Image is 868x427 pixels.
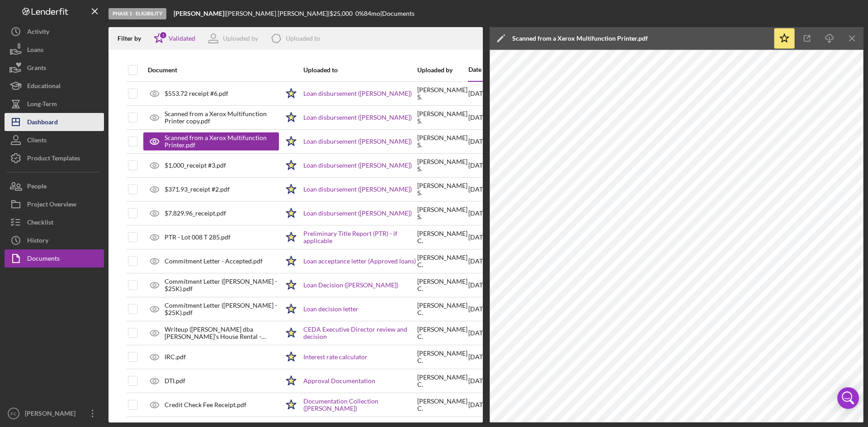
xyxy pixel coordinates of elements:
a: Loan decision letter [303,305,359,313]
div: [PERSON_NAME] S . [417,134,467,149]
div: Filter by [118,35,148,42]
div: $553.72 receipt #6.pdf [165,90,228,97]
button: Long-Term [5,95,104,113]
a: Loan Decision ([PERSON_NAME]) [303,282,398,289]
div: [PERSON_NAME] C . [417,374,467,388]
a: Grants [5,59,104,77]
div: [PERSON_NAME] C . [417,230,467,244]
button: Product Templates [5,149,104,167]
a: Preliminary Title Report (PTR) - if applicable [303,230,416,244]
div: Uploaded by [417,66,467,74]
div: Scanned from a Xerox Multifunction Printer copy.pdf [165,110,279,125]
div: [PERSON_NAME] S . [417,86,467,101]
a: CEDA Executive Director review and decision [303,326,416,340]
div: Commitment Letter ([PERSON_NAME] - $25K).pdf [165,302,279,316]
a: Loan disbursement ([PERSON_NAME]) [303,138,412,145]
div: History [27,231,48,252]
div: [DATE] [468,178,500,201]
div: PTR - Lot 008 T 285.pdf [165,234,231,241]
div: Documents [27,249,60,270]
div: Document [148,66,279,74]
div: [DATE] [468,130,500,153]
button: Dashboard [5,113,104,131]
a: Loan disbursement ([PERSON_NAME]) [303,210,412,217]
div: [PERSON_NAME] C . [417,278,467,292]
button: Documents [5,249,104,267]
div: People [27,177,47,197]
div: [PERSON_NAME] C . [417,254,467,268]
div: DTI.pdf [165,377,185,385]
div: Dashboard [27,113,58,133]
div: [PERSON_NAME] [PERSON_NAME] | [226,10,330,17]
a: Loan disbursement ([PERSON_NAME]) [303,162,412,169]
div: Scanned from a Xerox Multifunction Printer.pdf [512,35,648,42]
div: [PERSON_NAME] S . [417,158,467,173]
a: Loan acceptance letter (Approved loans) [303,258,416,265]
div: Educational [27,77,61,97]
button: FC[PERSON_NAME] [5,404,104,422]
a: Loan disbursement ([PERSON_NAME]) [303,186,412,193]
button: Educational [5,77,104,95]
div: [DATE] [468,274,500,296]
button: History [5,231,104,249]
div: Phase 1 - Eligibility [108,8,166,19]
div: Project Overview [27,195,76,216]
div: $7,829.96_receipt.pdf [165,210,226,217]
div: [DATE] [468,394,500,416]
div: 0 % [355,10,364,17]
div: Grants [27,59,46,79]
div: [PERSON_NAME] S . [417,206,467,221]
div: Validated [169,35,195,42]
div: Open Intercom Messenger [837,387,859,409]
div: [PERSON_NAME] [23,404,81,425]
div: [PERSON_NAME] C . [417,302,467,316]
button: Project Overview [5,195,104,213]
button: Clients [5,131,104,149]
button: People [5,177,104,195]
div: Clients [27,131,47,151]
div: [DATE] [468,322,500,344]
button: Loans [5,41,104,59]
div: Commitment Letter - Accepted.pdf [165,258,263,265]
div: [DATE] [468,226,500,249]
div: | Documents [380,10,415,17]
a: Loan disbursement ([PERSON_NAME]) [303,114,412,121]
div: [PERSON_NAME] S . [417,182,467,197]
div: [PERSON_NAME] S . [417,110,467,125]
a: Approval Documentation [303,377,375,385]
div: Long-Term [27,95,57,115]
div: [PERSON_NAME] C . [417,350,467,364]
div: 1 [159,31,167,39]
div: Uploaded to [286,35,320,42]
button: Activity [5,23,104,41]
div: [DATE] [468,250,500,272]
div: [DATE] [468,346,500,368]
span: $25,000 [330,9,353,17]
div: Credit Check Fee Receipt.pdf [165,401,246,408]
div: 84 mo [364,10,380,17]
div: Product Templates [27,149,80,169]
div: [DATE] [468,370,500,392]
button: Checklist [5,213,104,231]
div: IRC.pdf [165,353,186,361]
div: [DATE] [468,154,500,177]
div: Commitment Letter ([PERSON_NAME] - $25K).pdf [165,278,279,292]
div: Date [468,66,481,73]
div: Loans [27,41,43,61]
div: | [174,10,226,17]
div: Writeup ([PERSON_NAME] dba [PERSON_NAME]'s House Rental - $25K) - Signed.pdf [165,326,279,340]
text: FC [11,411,17,416]
div: Activity [27,23,49,43]
div: Uploaded by [223,35,258,42]
div: Scanned from a Xerox Multifunction Printer.pdf [165,134,270,149]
